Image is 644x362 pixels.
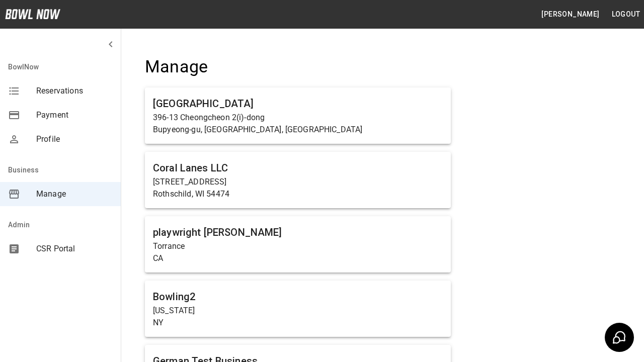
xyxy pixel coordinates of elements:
[608,5,644,24] button: Logout
[36,188,113,200] span: Manage
[153,176,443,188] p: [STREET_ADDRESS]
[36,133,113,145] span: Profile
[36,243,113,255] span: CSR Portal
[537,5,603,24] button: [PERSON_NAME]
[153,124,443,136] p: Bupyeong-gu, [GEOGRAPHIC_DATA], [GEOGRAPHIC_DATA]
[153,188,443,200] p: Rothschild, WI 54474
[36,109,113,121] span: Payment
[153,96,443,112] h6: [GEOGRAPHIC_DATA]
[153,160,443,176] h6: Coral Lanes LLC
[153,224,443,240] h6: playwright [PERSON_NAME]
[36,85,113,97] span: Reservations
[153,252,443,264] p: CA
[153,317,443,329] p: NY
[153,289,443,305] h6: Bowling2
[153,240,443,252] p: Torrance
[153,112,443,124] p: 396-13 Cheongcheon 2(i)-dong
[5,9,60,19] img: logo
[145,56,451,77] h4: Manage
[153,305,443,317] p: [US_STATE]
